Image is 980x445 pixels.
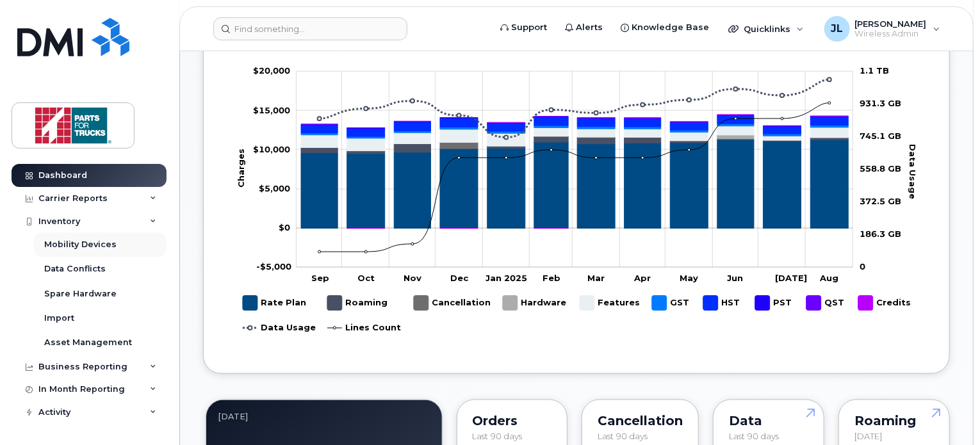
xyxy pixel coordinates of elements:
tspan: Jun [727,273,743,284]
g: Rate Plan [243,291,306,316]
tspan: Apr [633,273,651,284]
tspan: [DATE] [775,273,807,284]
g: QST [806,291,845,316]
input: Find something... [213,17,407,40]
tspan: Aug [819,273,838,284]
tspan: $15,000 [253,105,290,115]
tspan: -$5,000 [256,262,291,272]
g: Hardware [503,291,567,316]
tspan: $10,000 [253,144,290,154]
div: August 2025 [218,412,430,422]
g: Roaming [327,291,388,316]
div: Jessica Lam [815,16,949,42]
tspan: Jan 2025 [486,273,527,284]
tspan: 745.1 GB [860,131,901,142]
span: Last 90 days [598,431,648,441]
span: Support [511,21,547,34]
div: Roaming [854,416,934,426]
g: Credits [858,291,911,316]
g: $0 [256,262,291,272]
div: Data [729,416,808,426]
g: Lines Count [327,316,401,341]
g: Features [580,291,640,316]
tspan: 0 [860,262,865,272]
g: GST [652,291,690,316]
tspan: Dec [450,273,469,284]
tspan: Nov [404,273,421,284]
tspan: 372.5 GB [860,197,901,207]
span: Last 90 days [729,431,779,441]
tspan: 186.3 GB [860,229,901,239]
span: Alerts [576,21,603,34]
g: $0 [253,144,290,154]
span: [DATE] [854,431,882,441]
tspan: Charges [235,149,245,188]
tspan: May [680,273,698,284]
span: Last 90 days [473,431,523,441]
tspan: $5,000 [259,184,290,194]
span: JL [831,21,843,36]
tspan: 558.8 GB [860,164,901,174]
g: Legend [243,291,911,341]
tspan: Mar [587,273,605,284]
tspan: Sep [311,273,329,284]
tspan: Oct [357,273,375,284]
g: Data Usage [243,316,316,341]
div: Cancellation [598,416,683,426]
a: Alerts [556,15,612,40]
g: $0 [259,184,290,194]
tspan: 1.1 TB [860,66,889,76]
g: PST [755,291,794,316]
a: Knowledge Base [612,15,718,40]
g: Cancellation [414,291,491,316]
g: HST [301,116,848,137]
span: [PERSON_NAME] [855,19,927,29]
g: Rate Plan [301,140,848,229]
tspan: 931.3 GB [860,99,901,109]
g: $0 [253,105,290,115]
div: Quicklinks [719,16,813,42]
tspan: $0 [279,223,290,233]
div: Orders [473,416,552,426]
span: Quicklinks [744,24,790,34]
g: HST [703,291,742,316]
a: Support [491,15,556,40]
tspan: Feb [543,273,560,284]
g: $0 [253,66,290,76]
tspan: Data Usage [908,145,918,200]
span: Knowledge Base [632,21,709,34]
g: Chart [235,66,920,341]
span: Wireless Admin [855,29,927,39]
g: Features [301,126,848,150]
tspan: $20,000 [253,66,290,76]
